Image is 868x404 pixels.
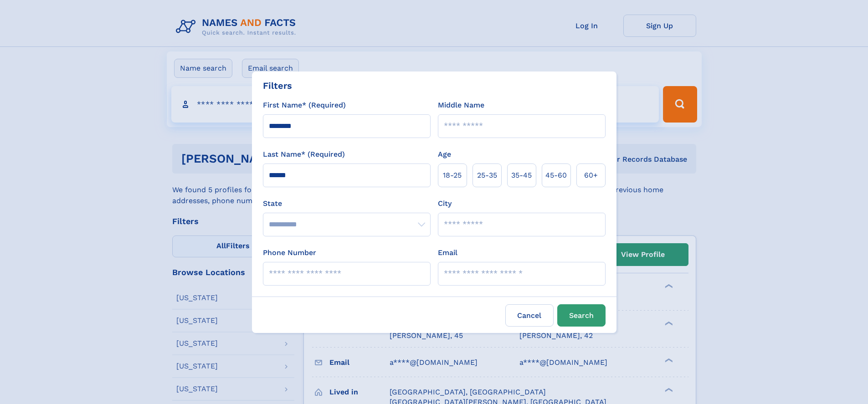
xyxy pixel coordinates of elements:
button: Search [557,304,606,327]
label: Email [438,247,457,258]
label: Cancel [505,304,554,327]
span: 60+ [584,170,598,181]
span: 25‑35 [477,170,497,181]
span: 35‑45 [511,170,532,181]
div: Filters [263,79,292,92]
label: Middle Name [438,100,484,111]
label: Phone Number [263,247,316,258]
label: City [438,198,452,209]
label: First Name* (Required) [263,100,346,111]
label: Last Name* (Required) [263,149,345,160]
label: Age [438,149,451,160]
label: State [263,198,431,209]
span: 45‑60 [545,170,567,181]
span: 18‑25 [443,170,462,181]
